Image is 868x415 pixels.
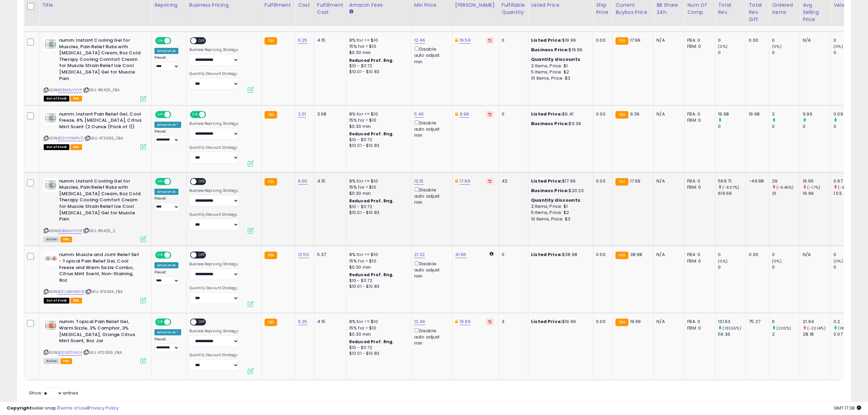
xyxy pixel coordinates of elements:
div: $10 - $11.72 [349,137,406,143]
a: 17.99 [460,178,470,185]
span: ON [156,252,164,258]
label: Quantity Discount Strategy: [189,212,239,217]
div: 28.18 [803,331,830,337]
a: 21.32 [414,251,425,258]
span: OFF [205,111,216,117]
strong: Copyright [7,405,32,411]
div: Amazon AI [154,189,178,195]
div: $10.01 - $10.83 [349,210,406,216]
label: Business Repricing Strategy: [189,121,239,126]
small: (0%) [718,44,728,49]
span: OFF [170,252,181,258]
small: (133.55%) [722,325,741,331]
div: $17.99 [531,178,588,184]
span: ON [156,319,164,325]
div: Listed Price [531,2,590,9]
div: $10.01 - $10.83 [349,284,406,290]
div: $0.30 min [349,50,406,56]
label: Quantity Discount Strategy: [189,71,239,76]
div: FBA: 0 [687,178,710,184]
b: Listed Price: [531,37,562,43]
div: 0 [718,264,746,270]
a: 6.25 [298,318,308,325]
div: Total Rev. Diff. [749,2,766,23]
span: | SKU: 415425_2 [83,228,116,233]
a: B0CKGTVHS4 [58,350,82,356]
div: Fulfillment Cost [317,2,343,16]
div: Current Buybox Price [615,2,651,16]
b: numm. Instant Cooling Gel for Muscles, Pain Relief Rubs with [MEDICAL_DATA] Cream, 8oz Cold Thera... [59,37,142,83]
small: Amazon Fees. [349,9,353,15]
div: $9.39 [531,121,588,127]
b: Reduced Prof. Rng. [349,198,394,204]
div: Amazon AI * [154,122,181,128]
div: Total Rev. [718,2,743,16]
div: 31 [772,190,800,197]
span: ON [156,178,164,184]
small: (-6.45%) [776,185,794,190]
div: N/A [656,252,679,258]
a: 19.59 [460,37,471,44]
span: All listings currently available for purchase on Amazon [44,237,59,242]
div: N/A [803,252,825,258]
span: | SKU: 470399_FBA [83,350,122,355]
div: 569.71 [718,178,746,184]
b: Business Price: [531,187,569,194]
div: : [531,56,588,63]
div: N/A [803,37,825,43]
div: 0.00 [596,37,607,43]
div: 75.27 [749,319,764,325]
div: 0 [772,252,800,258]
div: 0 [772,37,800,43]
a: 19.99 [460,318,471,325]
span: 9.39 [630,111,640,117]
span: ON [156,111,164,117]
div: 131.63 [718,319,746,325]
div: Amazon Fees [349,2,408,9]
div: $19.99 [531,47,588,53]
span: FBA [70,144,82,150]
small: (0%) [772,258,782,264]
div: N/A [656,319,679,325]
div: seller snap | | [7,405,119,412]
a: 12.46 [414,37,425,44]
a: 5.46 [414,111,424,118]
div: 19.99 [803,190,830,197]
a: 41.96 [455,251,466,258]
div: 0 [718,123,746,130]
div: ASIN: [44,252,146,302]
b: Reduced Prof. Rng. [349,272,394,278]
div: 15% for > $10 [349,43,406,50]
span: OFF [196,252,207,258]
small: (-5.83%) [838,185,855,190]
div: 0.00 [749,252,764,258]
div: Disable auto adjust min [414,119,447,139]
span: FBA [60,358,72,364]
small: (-1.7%) [807,185,820,190]
div: $20.23 [531,188,588,194]
b: Reduced Prof. Rng. [349,131,394,137]
div: 0 [833,123,861,130]
div: 619.69 [718,190,746,197]
div: $9.41 [531,111,588,117]
span: OFF [170,111,181,117]
div: 8% for <= $10 [349,319,406,325]
small: (-22.14%) [807,325,825,331]
div: 0 [772,50,800,56]
small: FBA [615,319,628,326]
span: FBA [60,237,72,242]
div: FBA: 0 [687,252,710,258]
div: 0 [772,264,800,270]
b: Listed Price: [531,178,562,184]
div: 0.00 [596,178,607,184]
div: $0.30 min [349,331,406,337]
div: Preset: [154,337,181,352]
div: 9.99 [803,111,830,117]
div: $0.30 min [349,264,406,270]
div: FBM: 0 [687,43,710,50]
div: Preset: [154,270,181,285]
div: Fulfillable Quantity [502,2,525,16]
div: ASIN: [44,319,146,363]
div: 3 [502,319,523,325]
label: Quantity Discount Strategy: [189,353,239,358]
